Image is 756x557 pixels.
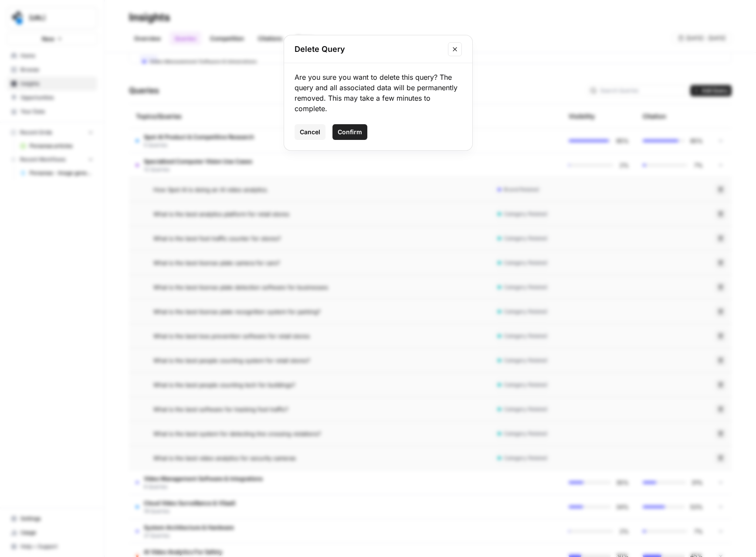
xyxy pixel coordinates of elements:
span: Confirm [338,128,362,136]
button: Close modal [448,42,462,56]
button: Confirm [332,124,367,140]
span: Cancel [300,128,320,136]
button: Cancel [295,124,325,140]
div: Are you sure you want to delete this query? The query and all associated data will be permanently... [295,72,462,114]
h2: Delete Query [295,43,443,55]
